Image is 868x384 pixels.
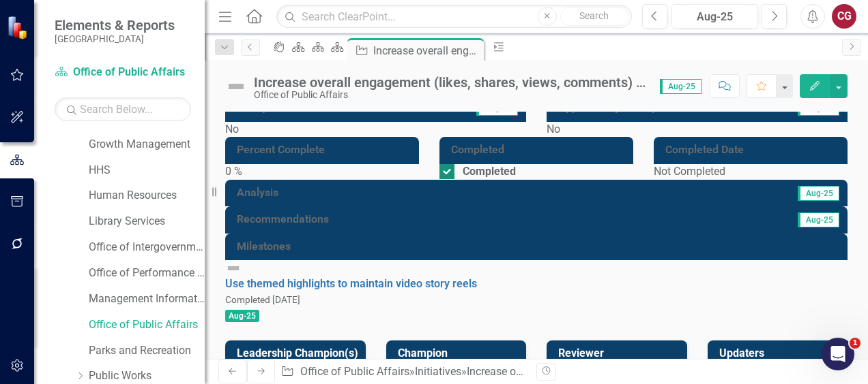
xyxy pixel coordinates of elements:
[276,5,632,29] input: Search ClearPoint...
[225,310,259,322] span: Aug-25
[671,4,758,29] button: Aug-25
[237,240,841,253] h3: Milestones
[237,144,412,156] h3: Percent Complete
[225,76,247,97] img: Not Defined
[89,240,205,255] a: Office of Intergovernmental Affairs
[89,266,205,281] a: Office of Performance & Transparency
[225,260,242,276] img: Not Defined
[373,42,480,59] div: Increase overall engagement (likes, shares, views, comments) by 5% across all social media platforms
[719,347,841,359] h3: Updaters
[280,364,526,380] div: » »
[558,101,766,114] h3: Approved by Champion?
[547,123,560,135] span: No
[55,17,175,33] span: Elements & Reports
[415,365,461,378] a: Initiatives
[798,212,839,227] span: Aug-25
[225,294,300,305] small: Completed [DATE]
[254,90,646,100] div: Office of Public Affairs
[89,343,205,359] a: Parks and Recreation
[654,164,848,180] div: Not Completed
[237,213,648,225] h3: Recommendations
[822,338,854,370] iframe: Intercom live chat
[798,186,839,201] span: Aug-25
[237,101,429,114] h3: Ready for Review?
[560,7,628,26] button: Search
[55,97,191,121] input: Search Below...
[237,347,359,359] h3: Leadership Champion(s)
[660,79,701,94] span: Aug-25
[89,291,205,307] a: Management Information Systems
[225,277,477,290] a: Use themed highlights to maintain video story reels
[300,365,409,378] a: Office of Public Affairs
[89,214,205,229] a: Library Services
[558,347,680,359] h3: Reviewer
[225,123,239,135] span: No
[579,10,609,21] span: Search
[89,163,205,178] a: HHS
[254,75,646,90] div: Increase overall engagement (likes, shares, views, comments) by 5% across all social media platforms
[237,187,534,199] h3: Analysis
[225,164,419,180] div: 0 %
[89,137,205,153] a: Growth Management
[55,65,191,80] a: Office of Public Affairs
[398,347,520,359] h3: Champion
[89,188,205,204] a: Human Resources
[832,4,856,29] button: CG
[7,15,31,39] img: ClearPoint Strategy
[676,9,753,25] div: Aug-25
[89,368,205,384] a: Public Works
[850,338,860,349] span: 1
[55,33,175,44] small: [GEOGRAPHIC_DATA]
[89,317,205,333] a: Office of Public Affairs
[665,144,841,156] h3: Completed Date
[451,144,626,156] h3: Completed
